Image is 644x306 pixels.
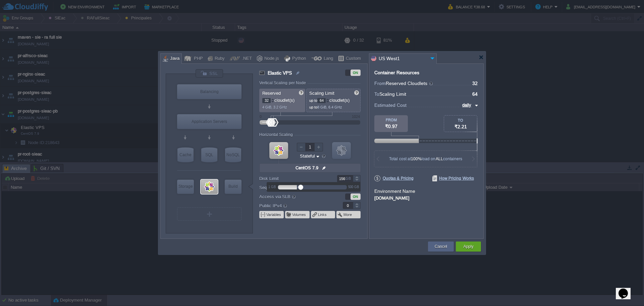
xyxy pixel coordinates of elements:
div: ON [351,193,361,200]
button: Links [318,212,327,217]
span: Reserved [262,91,281,96]
div: Custom [344,54,361,64]
div: Container Resources [374,70,419,75]
div: Elastic VPS [201,180,218,194]
div: 1024 [352,115,360,119]
div: Build [225,180,241,193]
label: Public IPv4 [259,202,327,209]
span: ₹0.97 [385,124,397,129]
div: Load Balancer [177,84,241,99]
iframe: chat widget [616,279,637,299]
button: More [343,212,353,217]
span: up to [309,98,317,102]
div: Create New Layer [177,207,241,221]
div: Vertical Scaling per Node [259,81,308,85]
span: 64 [472,91,478,97]
div: SQL Databases [201,147,217,162]
div: Python [290,54,306,64]
div: 0 [260,115,262,119]
div: Build Node [225,180,241,194]
div: NoSQL [225,147,241,162]
div: Balancing [177,84,241,99]
span: 4 GiB, 3.2 GHz [262,105,287,109]
div: 1 GB [267,185,278,189]
div: NoSQL Databases [225,147,241,162]
span: Scaling Limit [379,91,406,97]
div: Ruby [213,54,225,64]
div: 500 GB [347,185,360,189]
span: Estimated Cost [374,101,407,109]
div: [DOMAIN_NAME] [374,194,478,201]
p: cloudlet(s) [309,96,358,103]
div: GB [345,175,352,182]
div: FROM [374,118,408,122]
span: Reserved Cloudlets [386,81,434,86]
label: Access via SLB [259,193,327,200]
label: Environment Name [374,188,415,194]
span: ₹2.21 [454,124,467,129]
div: Node.js [262,54,279,64]
div: PHP [192,54,203,64]
button: Cancel [435,243,447,250]
p: cloudlet(s) [262,96,303,103]
button: Apply [463,243,473,250]
button: Volumes [292,212,307,217]
span: Quotas & Pricing [374,175,414,181]
span: How Pricing Works [432,175,474,181]
span: To [374,91,379,97]
span: 32 [472,81,478,86]
div: Storage [177,180,194,193]
div: Horizontal Scaling [259,132,294,137]
div: Lang [322,54,333,64]
span: 8 GiB, 6.4 GHz [317,105,342,109]
span: Scaling Limit [309,91,334,96]
div: .NET [240,54,252,64]
div: Java [168,54,179,64]
div: SQL [201,147,217,162]
span: From [374,81,386,86]
button: Variables [266,212,282,217]
div: TO [444,118,477,122]
div: Cache [177,147,194,162]
div: Storage Containers [177,180,194,194]
label: Disk Limit [259,175,327,182]
div: Application Servers [177,114,241,129]
div: ON [351,70,361,76]
label: Sequential restart delay [259,184,327,191]
span: up to [309,105,317,109]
